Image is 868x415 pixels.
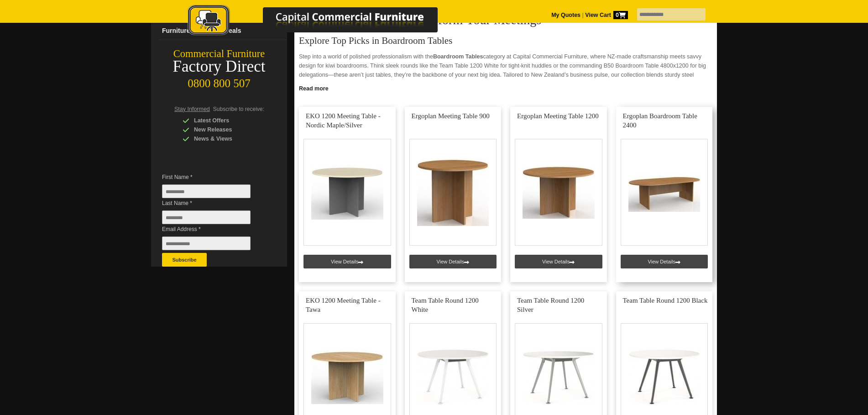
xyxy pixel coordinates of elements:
span: Subscribe to receive: [213,106,264,112]
a: View Cart0 [584,12,628,18]
a: Furniture Clearance Deals [158,21,287,40]
span: Last Name * [162,199,264,208]
a: Click to read more [294,82,717,93]
input: First Name * [162,184,251,198]
strong: View Cart [585,12,628,18]
div: New Releases [183,125,269,134]
p: Step into a world of polished professionalism with the category at Capital Commercial Furniture, ... [299,52,712,89]
input: Email Address * [162,236,251,250]
a: Capital Commercial Furniture Logo [162,5,482,41]
div: Commercial Furniture [151,47,287,60]
button: Subscribe [162,253,207,267]
div: Factory Direct [151,60,287,73]
strong: Boardroom Tables [433,53,483,60]
div: News & Views [183,134,269,143]
a: My Quotes [551,12,580,18]
img: Capital Commercial Furniture Logo [162,5,482,38]
span: First Name * [162,173,264,182]
div: Latest Offers [183,116,269,125]
div: 0800 800 507 [151,73,287,90]
span: 0 [613,11,628,19]
h3: Explore Top Picks in Boardroom Tables [299,36,712,45]
span: Email Address * [162,225,264,234]
input: Last Name * [162,210,251,224]
span: Stay Informed [174,106,210,112]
